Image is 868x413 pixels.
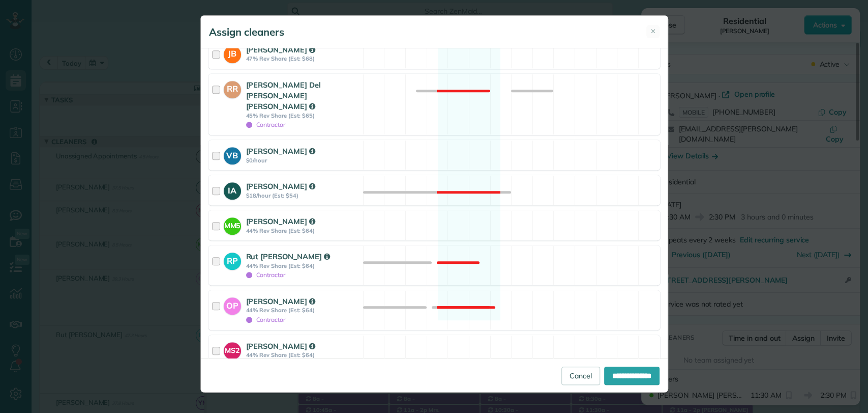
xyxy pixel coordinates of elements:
strong: RP [224,253,241,267]
strong: [PERSON_NAME] [246,45,315,54]
span: ✕ [650,26,656,36]
strong: 44% Rev Share (Est: $64) [246,307,360,314]
strong: 44% Rev Share (Est: $64) [246,351,360,359]
strong: $0/hour [246,157,360,164]
strong: 47% Rev Share (Est: $68) [246,55,360,62]
strong: OP [224,297,241,312]
span: Contractor [246,121,286,128]
strong: JB [224,46,241,60]
strong: $18/hour (Est: $54) [246,192,360,199]
strong: Rut [PERSON_NAME] [246,252,330,261]
strong: [PERSON_NAME] [246,216,315,226]
strong: [PERSON_NAME] [246,296,315,306]
strong: 44% Rev Share (Est: $64) [246,227,360,234]
strong: MM5 [224,217,241,231]
strong: [PERSON_NAME] [246,146,315,156]
strong: [PERSON_NAME] [246,181,315,191]
strong: [PERSON_NAME] Del [PERSON_NAME] [PERSON_NAME] [246,80,321,112]
span: Contractor [246,271,286,279]
strong: 44% Rev Share (Est: $64) [246,262,360,269]
strong: [PERSON_NAME] [246,341,315,351]
strong: VB [224,147,241,161]
span: Contractor [246,316,286,323]
a: Cancel [561,367,600,385]
strong: MS2 [224,342,241,356]
strong: IA [224,182,241,197]
strong: RR [224,81,241,95]
h5: Assign cleaners [209,25,284,39]
strong: 45% Rev Share (Est: $65) [246,112,360,119]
